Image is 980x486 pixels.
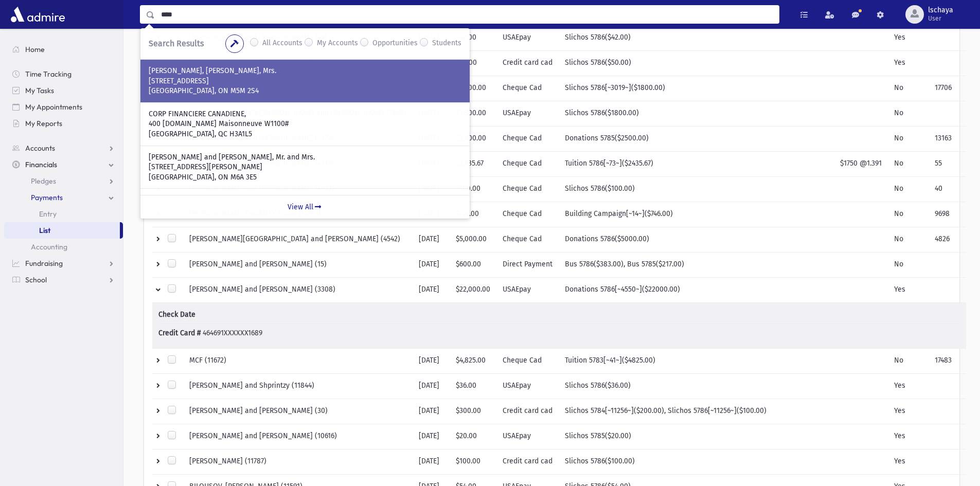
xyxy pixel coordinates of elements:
[496,373,559,399] td: USAEpay
[888,202,929,227] td: No
[4,66,123,82] a: Time Tracking
[413,227,450,252] td: [DATE]
[496,50,559,76] td: Credit card cad
[140,195,470,219] a: View All
[559,373,773,399] td: Slichos 5786($36.00)
[413,348,450,373] td: [DATE]
[149,86,461,96] p: [GEOGRAPHIC_DATA], ON M5M 2S4
[929,202,966,227] td: 9698
[203,329,262,337] span: 464691XXXXXX1689
[158,328,201,338] span: Credit Card #
[496,101,559,126] td: USAEpay
[4,99,123,115] a: My Appointments
[888,126,929,151] td: No
[496,277,559,302] td: USAEpay
[413,399,450,424] td: [DATE]
[496,424,559,449] td: USAEpay
[149,76,461,86] p: [STREET_ADDRESS]
[4,41,123,58] a: Home
[25,143,55,153] span: Accounts
[413,252,450,277] td: [DATE]
[559,151,773,176] td: Tuition 5786[~73~]($2435.67)
[149,119,461,129] p: 400 [DOMAIN_NAME] Maisonneuve W1100#
[929,76,966,101] td: 17706
[559,227,773,252] td: Donations 5786($5000.00)
[25,69,72,79] span: Time Tracking
[834,151,888,176] td: $1750 @1.391
[888,227,929,252] td: No
[31,242,67,251] span: Accounting
[559,202,773,227] td: Building Campaign[~14~]($746.00)
[149,172,461,183] p: [GEOGRAPHIC_DATA], ON M6A 3E5
[4,173,123,189] a: Pledges
[450,202,496,227] td: $746.00
[929,348,966,373] td: 17483
[496,252,559,277] td: Direct Payment
[888,424,929,449] td: Yes
[183,252,413,277] td: [PERSON_NAME] and [PERSON_NAME] (15)
[559,252,773,277] td: Bus 5786($383.00), Bus 5785($217.00)
[496,348,559,373] td: Cheque Cad
[450,449,496,474] td: $100.00
[149,129,461,139] p: [GEOGRAPHIC_DATA], QC H3A1L5
[25,45,45,54] span: Home
[4,222,120,239] a: List
[888,176,929,202] td: No
[39,226,50,235] span: List
[559,176,773,202] td: Slichos 5786($100.00)
[183,424,413,449] td: [PERSON_NAME] and [PERSON_NAME] (10616)
[559,101,773,126] td: Slichos 5786($1800.00)
[450,252,496,277] td: $600.00
[183,277,413,302] td: [PERSON_NAME] and [PERSON_NAME] (3308)
[450,50,496,76] td: $50.00
[888,252,929,277] td: No
[4,115,123,132] a: My Reports
[888,76,929,101] td: No
[929,151,966,176] td: 55
[496,25,559,50] td: USAEpay
[149,162,461,172] p: [STREET_ADDRESS][PERSON_NAME]
[155,5,779,24] input: Search
[372,38,418,50] label: Opportunities
[450,101,496,126] td: $1,800.00
[559,25,773,50] td: Slichos 5786($42.00)
[4,206,123,222] a: Entry
[450,176,496,202] td: $100.00
[559,76,773,101] td: Slichos 5786[~3019~]($1800.00)
[929,227,966,252] td: 4826
[929,126,966,151] td: 13163
[928,6,953,14] span: lschaya
[450,277,496,302] td: $22,000.00
[25,86,54,95] span: My Tasks
[496,151,559,176] td: Cheque Cad
[183,348,413,373] td: MCF (11672)
[450,76,496,101] td: $1,800.00
[496,449,559,474] td: Credit card cad
[559,50,773,76] td: Slichos 5786($50.00)
[888,399,929,424] td: Yes
[496,76,559,101] td: Cheque Cad
[496,176,559,202] td: Cheque Cad
[149,109,461,119] p: CORP FINANCIERE CANADIENE,
[149,66,461,76] p: [PERSON_NAME], [PERSON_NAME], Mrs.
[450,373,496,399] td: $36.00
[413,277,450,302] td: [DATE]
[183,449,413,474] td: [PERSON_NAME] (11787)
[559,126,773,151] td: Donations 5785($2500.00)
[888,151,929,176] td: No
[158,309,197,320] span: Check Date
[4,255,123,272] a: Fundraising
[928,14,953,23] span: User
[39,209,57,219] span: Entry
[559,449,773,474] td: Slichos 5786($100.00)
[888,101,929,126] td: No
[450,399,496,424] td: $300.00
[496,126,559,151] td: Cheque Cad
[450,424,496,449] td: $20.00
[450,151,496,176] td: $2,435.67
[25,119,62,128] span: My Reports
[4,140,123,156] a: Accounts
[31,193,63,202] span: Payments
[929,176,966,202] td: 40
[413,373,450,399] td: [DATE]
